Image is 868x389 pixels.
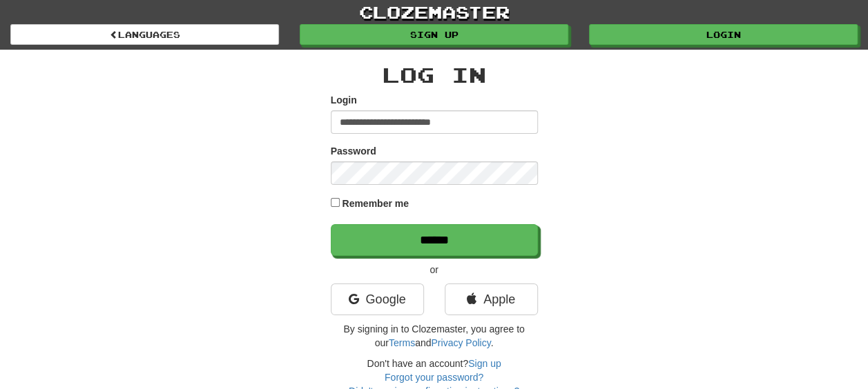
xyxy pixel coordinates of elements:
[10,24,279,45] a: Languages
[331,63,538,86] h2: Log In
[385,372,483,383] a: Forgot your password?
[331,93,357,107] label: Login
[431,337,490,348] a: Privacy Policy
[468,358,501,369] a: Sign up
[342,197,409,210] label: Remember me
[300,24,568,45] a: Sign up
[589,24,858,45] a: Login
[445,283,538,315] a: Apple
[331,263,538,277] p: or
[331,322,538,350] p: By signing in to Clozemaster, you agree to our and .
[331,283,424,315] a: Google
[331,144,376,158] label: Password
[389,337,415,348] a: Terms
